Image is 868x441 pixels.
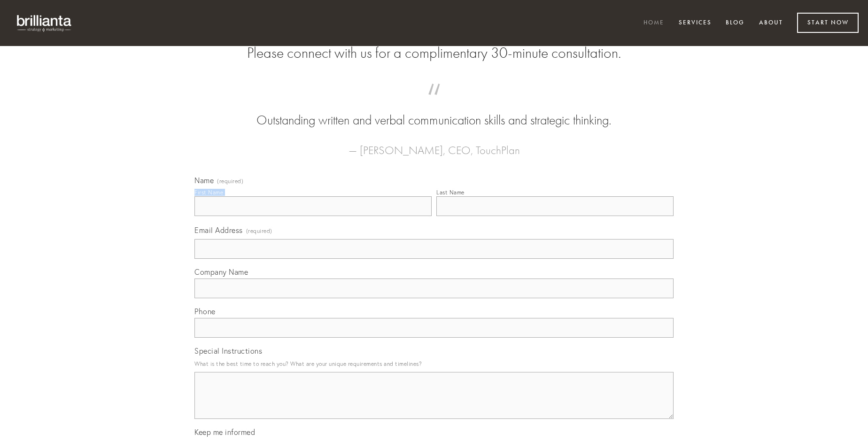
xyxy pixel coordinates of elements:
[209,93,659,130] blockquote: Outstanding written and verbal communication skills and strategic thinking.
[209,130,659,160] figcaption: — [PERSON_NAME], CEO, TouchPlan
[194,357,674,370] p: What is the best time to reach you? What are your unique requirements and timelines?
[194,189,223,196] div: First Name
[194,176,214,185] span: Name
[194,307,216,316] span: Phone
[194,225,243,235] span: Email Address
[209,93,659,111] span: “
[637,15,670,31] a: Home
[436,189,465,196] div: Last Name
[797,13,859,33] a: Start Now
[194,44,674,62] h2: Please connect with us for a complimentary 30-minute consultation.
[9,9,80,37] img: brillianta - research, strategy, marketing
[217,178,243,184] span: (required)
[194,346,262,356] span: Special Instructions
[753,15,789,31] a: About
[246,224,272,237] span: (required)
[194,427,255,437] span: Keep me informed
[673,15,718,31] a: Services
[194,267,248,277] span: Company Name
[720,15,751,31] a: Blog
